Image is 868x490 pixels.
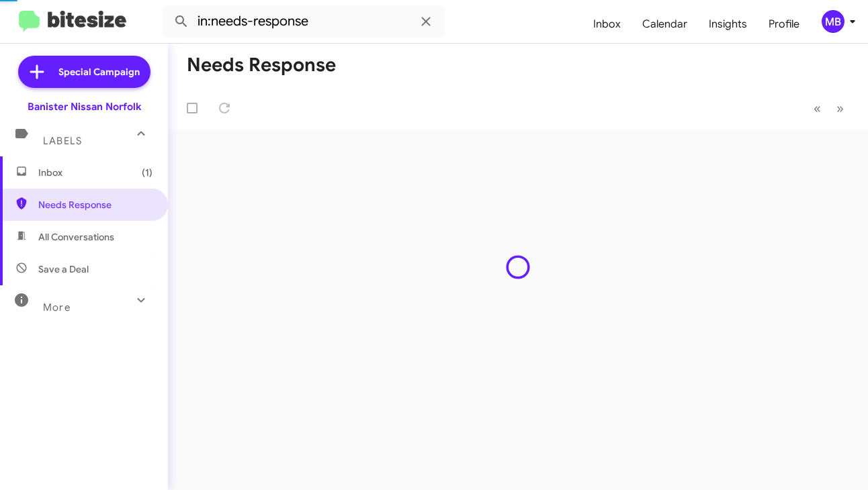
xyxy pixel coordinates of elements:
span: (1) [142,166,153,179]
a: Special Campaign [18,56,150,88]
a: Insights [698,5,758,44]
span: Labels [43,135,82,147]
button: MB [810,10,853,33]
span: Special Campaign [58,65,140,79]
a: Profile [758,5,810,44]
span: Save a Deal [38,262,89,276]
button: Next [828,95,852,122]
a: Calendar [632,5,698,44]
span: » [836,100,844,117]
span: All Conversations [38,230,114,244]
nav: Page navigation example [806,95,852,122]
span: Inbox [38,166,153,179]
span: Needs Response [38,198,153,211]
div: MB [822,10,844,33]
a: Inbox [582,5,632,44]
span: More [43,301,71,313]
span: « [814,100,821,117]
div: Banister Nissan Norfolk [28,100,141,113]
input: Search [163,5,445,38]
h1: Needs Response [187,54,336,76]
button: Previous [806,95,829,122]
